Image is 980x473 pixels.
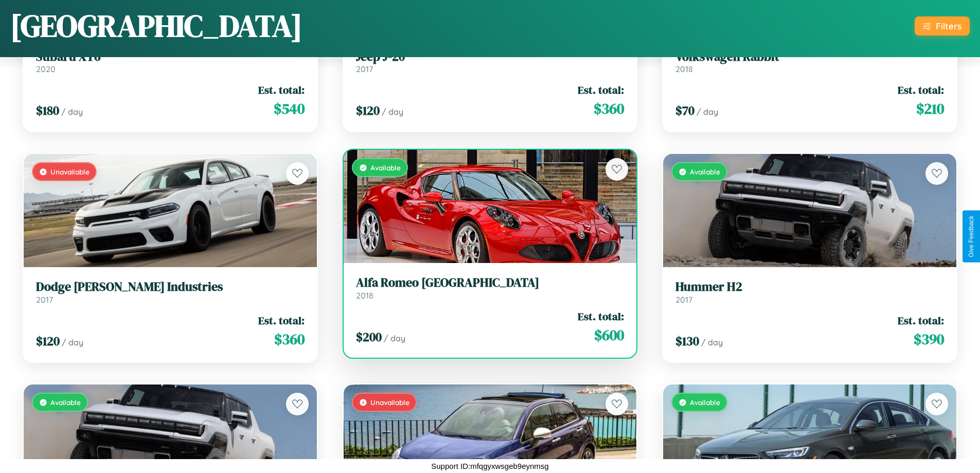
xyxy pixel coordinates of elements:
[36,279,305,294] h3: Dodge [PERSON_NAME] Industries
[675,279,944,294] h3: Hummer H2
[274,98,305,119] span: $ 540
[382,107,403,117] span: / day
[62,337,83,347] span: / day
[578,82,624,97] span: Est. total:
[690,167,720,176] span: Available
[675,49,944,75] a: Volkswagen Rabbit2018
[936,21,961,31] div: Filters
[675,332,699,349] span: $ 130
[356,102,380,119] span: $ 120
[36,294,53,305] span: 2017
[356,290,373,301] span: 2018
[594,98,624,119] span: $ 360
[274,329,305,349] span: $ 360
[370,163,401,172] span: Available
[898,82,944,97] span: Est. total:
[968,216,975,257] div: Give Feedback
[914,329,944,349] span: $ 390
[898,313,944,328] span: Est. total:
[258,313,305,328] span: Est. total:
[915,16,970,36] button: Filters
[578,309,624,324] span: Est. total:
[675,279,944,305] a: Hummer H22017
[356,328,382,345] span: $ 200
[50,167,90,176] span: Unavailable
[36,279,305,305] a: Dodge [PERSON_NAME] Industries2017
[10,5,302,47] h1: [GEOGRAPHIC_DATA]
[594,325,624,345] span: $ 600
[36,102,59,119] span: $ 180
[50,398,81,407] span: Available
[675,64,693,74] span: 2018
[356,64,373,74] span: 2017
[36,332,60,349] span: $ 120
[36,49,305,75] a: Subaru XT62020
[356,49,625,75] a: Jeep J-202017
[675,102,694,119] span: $ 70
[690,398,720,407] span: Available
[356,275,625,290] h3: Alfa Romeo [GEOGRAPHIC_DATA]
[916,98,944,119] span: $ 210
[356,275,625,301] a: Alfa Romeo [GEOGRAPHIC_DATA]2018
[61,107,83,117] span: / day
[370,398,409,407] span: Unavailable
[384,333,405,343] span: / day
[701,337,723,347] span: / day
[431,459,548,473] p: Support ID: mfqgyxwsgeb9eynmsg
[36,64,56,74] span: 2020
[675,294,692,305] span: 2017
[697,107,718,117] span: / day
[258,82,305,97] span: Est. total:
